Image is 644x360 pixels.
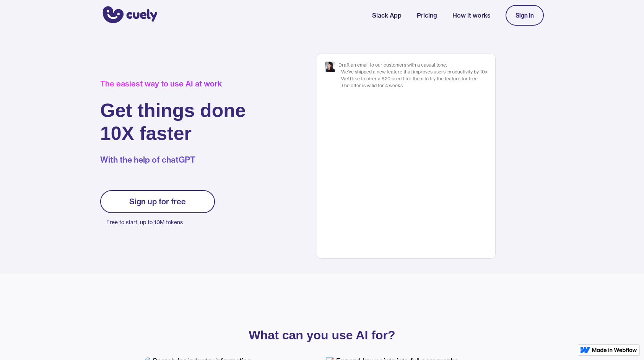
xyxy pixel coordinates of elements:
[129,197,186,206] div: Sign up for free
[592,348,637,352] img: Made in Webflow
[100,154,246,166] p: With the help of chatGPT
[100,79,246,88] div: The easiest way to use AI at work
[100,190,215,213] a: Sign up for free
[100,99,246,145] h1: Get things done 10X faster
[372,11,402,20] a: Slack App
[506,5,544,26] a: Sign In
[106,217,215,228] p: Free to start, up to 10M tokens
[338,62,488,89] div: Draft an email to our customers with a casual tone: - We’ve shipped a new feature that improves u...
[142,330,502,340] p: What can you use AI for?
[516,12,534,19] div: Sign In
[417,11,437,20] a: Pricing
[100,1,158,29] a: home
[452,11,490,20] a: How it works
